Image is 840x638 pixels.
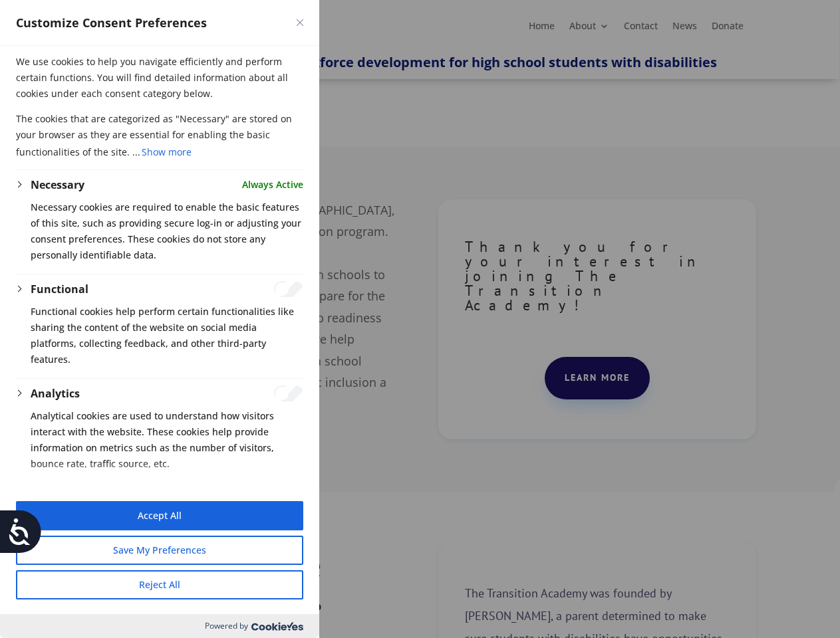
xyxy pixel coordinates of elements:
img: Cookieyes logo [251,622,303,631]
p: Analytical cookies are used to understand how visitors interact with the website. These cookies h... [31,408,303,472]
p: The cookies that are categorized as "Necessary" are stored on your browser as they are essential ... [16,111,303,161]
button: Save My Preferences [16,536,303,565]
p: Necessary cookies are required to enable the basic features of this site, such as providing secur... [31,199,303,263]
span: Always Active [242,177,303,193]
button: Accept All [16,501,303,530]
p: We use cookies to help you navigate efficiently and perform certain functions. You will find deta... [16,54,303,111]
button: Analytics [31,385,80,401]
p: Functional cookies help perform certain functionalities like sharing the content of the website o... [31,304,303,368]
img: Close [297,19,303,26]
button: Reject All [16,570,303,599]
button: Necessary [31,177,84,193]
button: Show more [140,143,193,161]
button: Functional [31,281,88,297]
span: Customize Consent Preferences [16,15,207,31]
input: Enable Functional [274,281,303,297]
input: Enable Analytics [274,385,303,401]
